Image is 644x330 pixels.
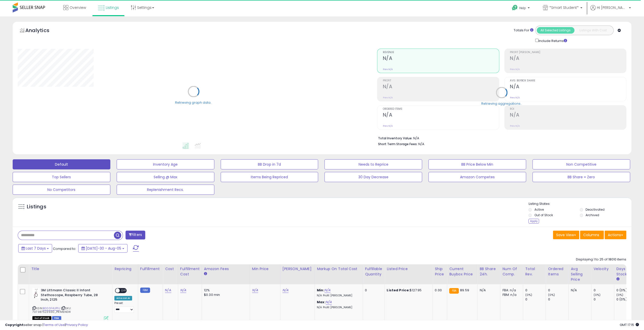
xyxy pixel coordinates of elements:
span: [DATE]-30 - Aug-05 [86,246,121,251]
div: Ship Price [435,266,445,277]
div: N/A [480,288,496,293]
button: Items Being Repriced [221,172,318,182]
div: Fulfillment [140,266,161,272]
p: Listing States: [528,202,631,206]
span: FBM [52,316,61,320]
div: Fulfillment Cost [180,266,200,277]
button: Filters [126,231,145,239]
p: N/A Profit [PERSON_NAME] [317,306,359,309]
p: N/A Profit [PERSON_NAME] [317,294,359,297]
div: Fulfillable Quantity [365,266,382,277]
span: Last 7 Days [26,246,46,251]
button: Columns [580,231,604,239]
div: Amazon AI [114,296,132,300]
a: Help [508,1,535,16]
small: (0%) [593,293,600,297]
div: Repricing [114,266,136,272]
label: Archived [586,213,599,217]
div: BB Share 24h. [480,266,498,277]
div: FBM: n/a [502,293,519,297]
b: Min: [317,288,324,293]
a: N/A [252,288,258,293]
div: 0 [548,288,568,293]
div: Preset: [114,301,134,313]
div: Num of Comp. [502,266,521,277]
div: Days In Stock [616,266,635,277]
small: (0%) [548,293,555,297]
small: Days In Stock. [616,277,619,281]
div: Title [31,266,110,272]
div: 0 [525,297,546,302]
button: Amazon Competes [428,172,526,182]
div: Displaying 1 to 25 of 18010 items [576,257,626,262]
small: (0%) [616,293,623,297]
span: 2025-08-13 17:15 GMT [620,322,639,327]
div: ASIN: [32,288,108,320]
div: $0.30 min [204,293,246,297]
div: Include Returns [531,38,573,43]
div: Amazon Fees [204,266,248,272]
div: 0 [593,297,614,302]
span: Columns [583,232,599,237]
div: 0 [548,297,568,302]
div: FBA: n/a [502,288,519,293]
button: Default [13,159,110,169]
span: Overview [70,5,86,10]
b: Max: [317,300,326,304]
label: Active [534,207,544,212]
small: Amazon Fees. [204,272,207,276]
div: 0 [593,288,614,293]
div: Ordered Items [548,266,566,277]
div: Listed Price [387,266,430,272]
span: All listings that are currently out of stock and unavailable for purchase on Amazon [32,316,51,320]
a: N/A [180,288,186,293]
a: Privacy Policy [66,322,88,327]
button: Save View [553,231,579,239]
a: Terms of Use [43,322,65,327]
button: [DATE]-30 - Aug-05 [78,244,128,253]
button: Last 7 Days [18,244,52,253]
span: | SKU: 707387523930_PRIMENEW [32,306,71,314]
h5: Listings [27,203,46,210]
div: [PERSON_NAME] [282,266,313,272]
a: N/A [324,288,330,293]
div: $127.95 [387,288,429,293]
div: Total Rev. [525,266,544,277]
div: Avg Selling Price [571,266,589,282]
a: N/A [282,288,288,293]
small: FBM [140,288,150,293]
button: Selling @ Max [117,172,214,182]
div: Min Price [252,266,278,272]
a: B000F4UP1U [43,306,60,311]
div: 0.00 [435,288,443,293]
button: Non Competitive [532,159,630,169]
b: 3M Littmann Classic II Infant Stethoscope, Raspberry Tube, 28 Inch, 2125 [41,288,102,303]
th: The percentage added to the cost of goods (COGS) that forms the calculator for Min & Max prices. [315,264,363,284]
button: BB Price Below Min [428,159,526,169]
button: 30 Day Decrease [324,172,422,182]
span: Hi [PERSON_NAME] [597,5,627,10]
label: Out of Stock [534,213,553,217]
span: *Smart Student* [549,5,579,10]
span: Help [519,6,526,10]
button: Listings With Cost [574,27,612,34]
div: Totals For [514,28,533,33]
label: Deactivated [586,207,605,212]
div: Retrieving aggregations.. [481,101,522,106]
div: seller snap | | [5,323,88,327]
span: Compared to: [53,246,76,251]
div: Cost [165,266,176,272]
button: Needs to Reprice [324,159,422,169]
b: Listed Price: [387,288,410,293]
span: OFF [120,289,128,293]
div: 0 [525,288,546,293]
span: 89.59 [460,288,469,293]
span: Listings [106,5,119,10]
small: FBA [449,288,459,294]
div: 0 (0%) [616,288,637,293]
div: N/A [571,288,587,293]
button: Replenishment Recs. [117,185,214,195]
div: Retrieving graph data.. [175,100,212,105]
div: 0 (0%) [616,297,637,302]
div: Current Buybox Price [449,266,475,277]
